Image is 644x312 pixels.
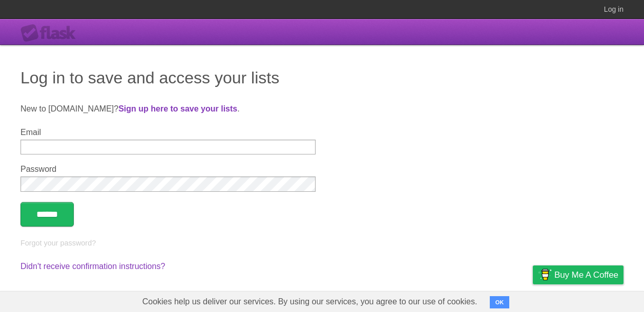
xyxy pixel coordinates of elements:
h1: Log in to save and access your lists [20,65,624,90]
p: New to [DOMAIN_NAME]? . [20,103,624,115]
div: Flask [20,24,82,42]
span: Buy me a coffee [554,266,618,284]
button: OK [490,296,510,308]
a: Buy me a coffee [533,265,624,284]
span: Cookies help us deliver our services. By using our services, you agree to our use of cookies. [132,292,488,312]
label: Email [20,128,316,137]
a: Forgot your password? [20,239,96,247]
a: Sign up here to save your lists [118,104,237,113]
label: Password [20,165,316,174]
a: Didn't receive confirmation instructions? [20,262,165,271]
img: Buy me a coffee [538,266,552,283]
